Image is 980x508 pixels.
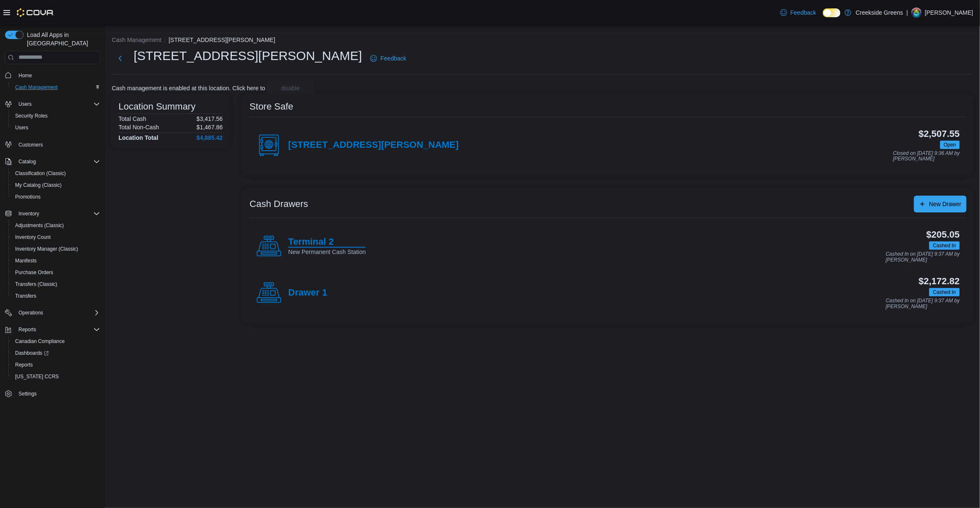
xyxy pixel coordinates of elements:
span: Cashed In [933,242,956,249]
button: Reports [8,359,103,371]
button: Transfers (Classic) [8,278,103,290]
span: Cashed In [933,288,956,296]
a: Transfers (Classic) [12,279,61,289]
h3: $2,172.82 [919,276,960,286]
button: [US_STATE] CCRS [8,371,103,382]
span: Open [940,141,960,149]
span: Inventory Manager (Classic) [12,244,100,254]
span: Customers [18,141,43,148]
button: [STREET_ADDRESS][PERSON_NAME] [169,37,275,43]
a: Dashboards [12,348,52,358]
button: Catalog [15,157,39,167]
span: Inventory Count [15,234,51,241]
span: Inventory Manager (Classic) [15,246,78,252]
span: Reports [15,325,100,335]
button: My Catalog (Classic) [8,179,103,191]
a: Dashboards [8,347,103,359]
a: My Catalog (Classic) [12,180,65,190]
span: Cash Management [12,82,100,92]
a: Purchase Orders [12,267,57,278]
span: Catalog [15,157,100,167]
span: Canadian Compliance [12,336,100,346]
a: Cash Management [12,82,61,92]
span: Reports [18,326,36,333]
a: Promotions [12,192,44,202]
span: Security Roles [15,113,47,119]
a: Canadian Compliance [12,336,68,346]
button: Customers [2,139,103,151]
a: Security Roles [12,111,51,121]
button: Users [8,122,103,134]
span: Classification (Classic) [12,168,100,178]
span: Settings [15,388,100,399]
span: Cashed In [929,288,960,296]
span: Operations [18,309,43,316]
span: Dashboards [12,348,100,358]
span: disable [281,84,300,92]
span: Open [944,141,956,149]
span: New Drawer [929,200,962,208]
a: Reports [12,360,36,370]
button: Inventory Manager (Classic) [8,243,103,255]
h6: Total Cash [119,115,146,122]
span: Adjustments (Classic) [15,222,64,229]
button: Reports [2,324,103,335]
h4: $4,885.42 [197,134,223,141]
button: Catalog [2,156,103,168]
span: Canadian Compliance [15,338,65,345]
h4: Terminal 2 [288,237,366,248]
a: Feedback [777,4,819,21]
h6: Total Non-Cash [119,124,159,131]
button: New Drawer [914,196,967,212]
span: Catalog [18,158,36,165]
h3: Cash Drawers [250,199,308,209]
button: Purchase Orders [8,267,103,278]
p: $1,467.86 [197,124,223,131]
span: My Catalog (Classic) [12,180,100,190]
a: Customers [15,140,46,150]
span: Users [15,99,100,109]
button: Home [2,69,103,81]
h4: Drawer 1 [288,288,327,299]
p: | [906,8,908,18]
span: Transfers (Classic) [15,281,57,288]
span: Inventory Count [12,232,100,242]
span: Users [18,101,32,107]
button: Next [112,50,129,67]
span: [US_STATE] CCRS [15,373,59,380]
span: Cash Management [15,84,58,91]
p: New Permanent Cash Station [288,248,366,256]
span: Operations [15,308,100,318]
span: Feedback [380,54,406,63]
span: My Catalog (Classic) [15,182,62,189]
a: Adjustments (Classic) [12,220,67,230]
span: Users [12,123,100,133]
span: Transfers [12,291,100,301]
p: Cash management is enabled at this location. Click here to [112,85,265,92]
button: Inventory [15,209,42,219]
p: $3,417.56 [197,115,223,122]
nav: An example of EuiBreadcrumbs [112,36,973,46]
span: Transfers [15,293,36,299]
button: Canadian Compliance [8,335,103,347]
button: disable [267,81,314,95]
span: Promotions [12,192,100,202]
button: Classification (Classic) [8,168,103,179]
h3: Store Safe [250,102,293,112]
span: Classification (Classic) [15,170,66,177]
button: Operations [15,308,47,318]
a: Inventory Manager (Classic) [12,244,82,254]
span: Reports [12,360,100,370]
span: Security Roles [12,111,100,121]
nav: Complex example [5,66,100,422]
span: Cashed In [929,241,960,250]
h4: [STREET_ADDRESS][PERSON_NAME] [288,140,459,151]
button: Cash Management [112,37,161,43]
span: Inventory [18,210,39,217]
button: Users [2,98,103,110]
a: Inventory Count [12,232,54,242]
h4: Location Total [119,134,158,141]
button: Inventory [2,208,103,220]
span: Washington CCRS [12,372,100,382]
span: Feedback [790,8,816,17]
